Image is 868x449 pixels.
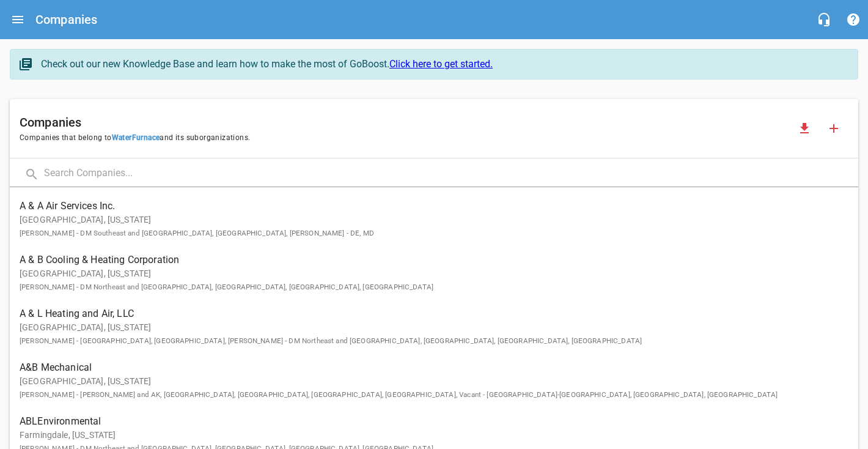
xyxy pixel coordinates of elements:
[20,253,829,267] span: A & B Cooling & Heating Corporation
[10,246,858,300] a: A & B Cooling & Heating Corporation[GEOGRAPHIC_DATA], [US_STATE][PERSON_NAME] - DM Northeast and ...
[20,390,778,399] small: [PERSON_NAME] - [PERSON_NAME] and AK, [GEOGRAPHIC_DATA], [GEOGRAPHIC_DATA], [GEOGRAPHIC_DATA], [G...
[20,229,374,237] small: [PERSON_NAME] - DM Southeast and [GEOGRAPHIC_DATA], [GEOGRAPHIC_DATA], [PERSON_NAME] - DE, MD
[44,161,858,187] input: Search Companies...
[20,283,433,291] small: [PERSON_NAME] - DM Northeast and [GEOGRAPHIC_DATA], [GEOGRAPHIC_DATA], [GEOGRAPHIC_DATA], [GEOGRA...
[809,5,839,34] button: Live Chat
[20,306,829,321] span: A & L Heating and Air, LLC
[20,375,829,401] p: [GEOGRAPHIC_DATA], [US_STATE]
[35,10,97,29] h6: Companies
[819,114,848,143] button: Add a new company
[20,267,829,293] p: [GEOGRAPHIC_DATA], [US_STATE]
[41,57,845,72] div: Check out our new Knowledge Base and learn how to make the most of GoBoost.
[10,300,858,354] a: A & L Heating and Air, LLC[GEOGRAPHIC_DATA], [US_STATE][PERSON_NAME] - [GEOGRAPHIC_DATA], [GEOGRA...
[20,213,829,239] p: [GEOGRAPHIC_DATA], [US_STATE]
[20,321,829,347] p: [GEOGRAPHIC_DATA], [US_STATE]
[790,114,819,143] button: Download companies
[20,199,829,213] span: A & A Air Services Inc.
[389,58,493,70] a: Click here to get started.
[112,133,160,142] span: WaterFurnace
[10,354,858,407] a: A&B Mechanical[GEOGRAPHIC_DATA], [US_STATE][PERSON_NAME] - [PERSON_NAME] and AK, [GEOGRAPHIC_DATA...
[20,113,790,132] h6: Companies
[20,414,829,429] span: ABLEnvironmental
[3,5,32,34] button: Open drawer
[20,132,790,144] span: Companies that belong to and its suborganizations.
[839,5,868,34] button: Support Portal
[10,192,858,246] a: A & A Air Services Inc.[GEOGRAPHIC_DATA], [US_STATE][PERSON_NAME] - DM Southeast and [GEOGRAPHIC_...
[20,360,829,375] span: A&B Mechanical
[20,336,642,345] small: [PERSON_NAME] - [GEOGRAPHIC_DATA], [GEOGRAPHIC_DATA], [PERSON_NAME] - DM Northeast and [GEOGRAPHI...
